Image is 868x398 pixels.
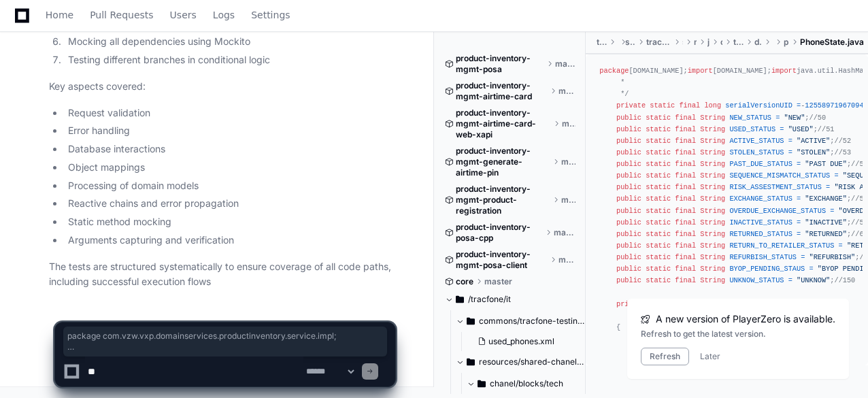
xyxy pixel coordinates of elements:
span: //150 [834,276,855,284]
span: String [700,148,725,156]
span: final [675,160,696,168]
span: final [675,137,696,145]
span: public [616,183,641,191]
span: "NEW" [784,114,805,122]
span: = [826,183,830,191]
span: //50 [809,114,827,122]
span: final [679,101,700,110]
span: final [675,125,696,133]
span: INACTIVE_STATUS [729,218,792,227]
span: = [788,148,792,156]
span: = [801,253,805,261]
span: //54 [851,160,868,168]
span: public [616,276,641,284]
span: String [700,137,725,145]
span: = [780,125,784,133]
span: String [700,265,725,273]
li: Arguments capturing and verification [64,233,395,248]
span: public [616,230,641,238]
span: "EXCHANGE" [805,195,847,203]
span: String [700,242,725,250]
span: product-inventory-mgmt-airtime-card [456,80,548,102]
li: Processing of domain models [64,178,395,194]
span: final [675,230,696,238]
span: master [484,276,512,287]
span: String [700,114,725,122]
span: BYOP_PENDING_STAUS [729,265,805,273]
span: String [700,171,725,180]
span: ACTIVE_STATUS [729,137,784,145]
span: public [616,114,641,122]
span: /tracfone/it [468,294,511,305]
span: static [646,242,671,250]
span: public [616,218,641,227]
li: Static method mocking [64,214,395,230]
button: Later [700,351,720,362]
span: import [688,67,713,75]
span: core [456,276,473,287]
span: //53 [834,148,851,156]
span: RISK_ASSESTMENT_STATUS [729,183,822,191]
span: final [675,253,696,261]
span: public [616,148,641,156]
span: private [616,101,646,110]
li: Mocking all dependencies using Mockito [64,34,395,50]
span: package [599,67,629,75]
span: String [700,183,725,191]
p: Key aspects covered: [49,79,395,95]
span: Settings [251,11,290,19]
span: final [675,148,696,156]
p: The tests are structured systematically to ensure coverage of all code paths, including successfu... [49,259,395,291]
span: static [646,253,671,261]
span: static [646,230,671,238]
span: serialVersionUID [725,101,792,110]
span: String [700,125,725,133]
span: static [646,195,671,203]
span: "STOLEN" [797,148,830,156]
span: Home [46,11,73,19]
span: "ACTIVE" [797,137,830,145]
span: static [646,218,671,227]
span: static [646,137,671,145]
li: Testing different branches in conditional logic [64,52,395,68]
span: "UNKNOW" [797,276,830,284]
span: phone [784,37,789,48]
span: Logs [213,11,235,19]
span: domain [754,37,762,48]
span: final [675,265,696,273]
span: USED_STATUS [729,125,775,133]
span: public [616,207,641,215]
span: static [646,148,671,156]
span: String [700,218,725,227]
span: = [775,114,780,122]
span: "PAST DUE" [805,160,847,168]
li: Reactive chains and error propagation [64,196,395,212]
li: Database interactions [64,142,395,157]
span: final [675,183,696,191]
span: NEW_STATUS [729,114,771,122]
span: String [700,253,725,261]
span: product-inventory-mgmt-posa-client [456,249,548,271]
span: "INACTIVE" [805,218,847,227]
span: master [561,195,575,205]
span: package com.vzw.vxp.domainservices.productinventory.service.impl; import com.fasterxml.[PERSON_NA... [67,331,383,352]
span: A new version of PlayerZero is available. [656,312,835,326]
span: static [646,171,671,180]
span: master [562,118,575,129]
span: = [797,195,801,203]
span: String [700,160,725,168]
li: Object mappings [64,160,395,176]
span: product-inventory-mgmt-posa [456,53,544,75]
span: tracfone [733,37,744,48]
svg: Directory [456,291,464,308]
span: com [720,37,722,48]
span: tracfone [597,37,607,48]
span: public [616,265,641,273]
span: final [675,114,696,122]
span: product-inventory-mgmt-product-registration [456,184,550,216]
span: REFURBISH_STATUS [729,253,797,261]
span: OVERDUE_EXCHANGE_STATUS [729,207,826,215]
span: java [707,37,710,48]
span: String [700,276,725,284]
span: = [788,276,792,284]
